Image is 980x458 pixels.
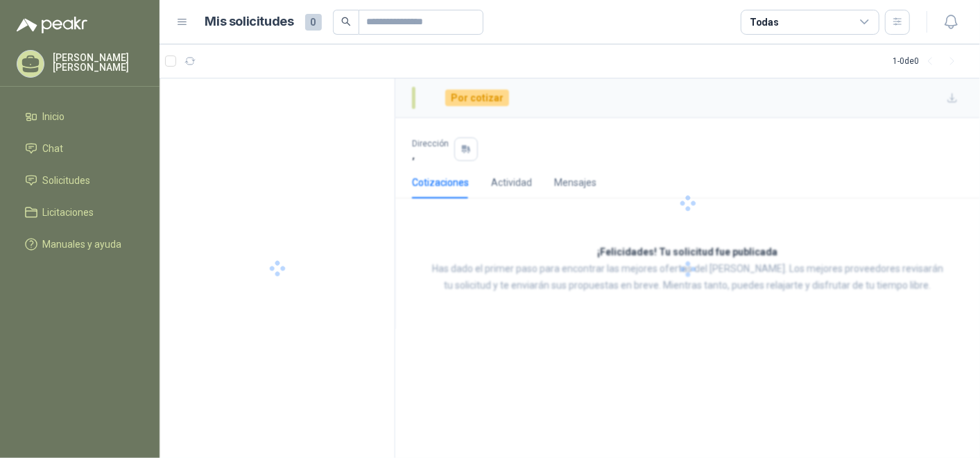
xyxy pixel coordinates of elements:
a: Manuales y ayuda [17,231,143,257]
a: Chat [17,135,143,162]
a: Licitaciones [17,199,143,226]
a: Solicitudes [17,167,143,194]
span: search [341,17,351,26]
div: 1 - 0 de 0 [893,50,963,72]
h1: Mis solicitudes [205,12,294,32]
a: Inicio [17,103,143,130]
span: Manuales y ayuda [43,237,122,252]
span: 0 [305,14,322,31]
span: Licitaciones [43,205,94,220]
span: Chat [43,141,64,156]
span: Inicio [43,109,65,124]
img: Logo peakr [17,17,87,33]
span: Solicitudes [43,173,91,188]
div: Todas [750,15,779,30]
p: [PERSON_NAME] [PERSON_NAME] [53,53,143,72]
